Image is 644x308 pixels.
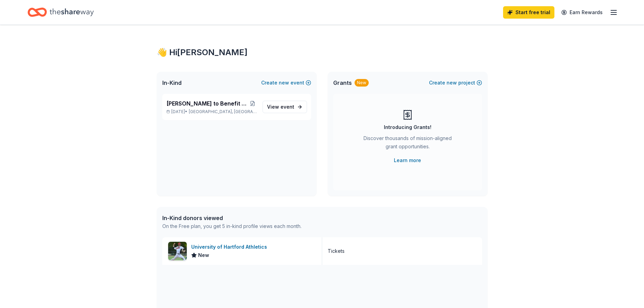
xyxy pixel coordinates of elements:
[355,79,369,87] div: New
[166,99,249,108] span: [PERSON_NAME] to Benefit Chief [PERSON_NAME]
[280,104,294,110] span: event
[394,156,421,165] a: Learn more
[157,47,488,58] div: 👋 Hi [PERSON_NAME]
[198,251,209,259] span: New
[168,242,187,260] img: Image for University of Hartford Athletics
[162,79,182,87] span: In-Kind
[361,134,454,153] div: Discover thousands of mission-aligned grant opportunities.
[162,214,301,222] div: In-Kind donors viewed
[189,109,257,115] span: [GEOGRAPHIC_DATA], [GEOGRAPHIC_DATA]
[384,123,431,131] div: Introducing Grants!
[267,103,294,111] span: View
[447,79,457,87] span: new
[28,4,94,20] a: Home
[557,6,607,19] a: Earn Rewards
[429,79,482,87] button: Createnewproject
[328,247,345,255] div: Tickets
[166,109,257,115] p: [DATE] •
[261,79,311,87] button: Createnewevent
[162,222,301,230] div: On the Free plan, you get 5 in-kind profile views each month.
[263,101,307,113] a: View event
[503,6,554,19] a: Start free trial
[279,79,289,87] span: new
[191,243,270,251] div: University of Hartford Athletics
[333,79,352,87] span: Grants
